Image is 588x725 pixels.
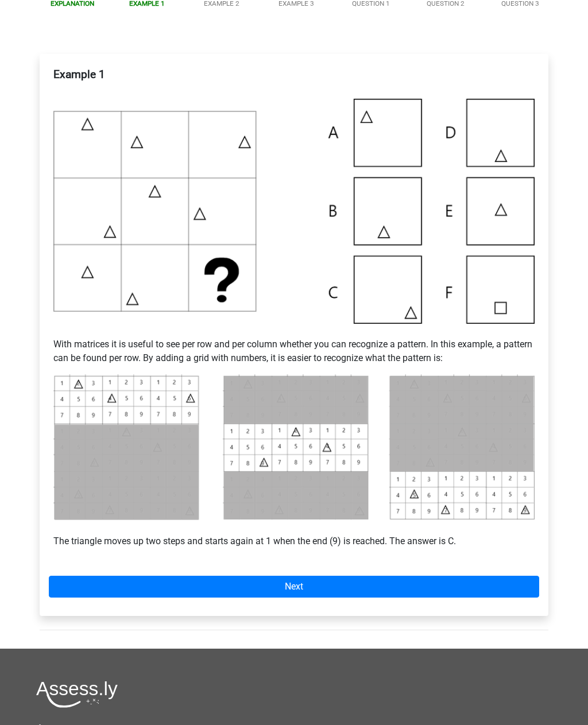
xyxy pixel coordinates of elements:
b: Example 1 [53,68,105,81]
p: With matrices it is useful to see per row and per column whether you can recognize a pattern. In ... [53,324,535,365]
p: The triangle moves up two steps and starts again at 1 when the end (9) is reached. The answer is C. [53,521,535,548]
a: Next [49,576,539,598]
img: Assessly logo [36,681,118,708]
img: Voorbeeld2.png [53,99,535,324]
img: Voorbeeld2_1.png [53,374,535,521]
